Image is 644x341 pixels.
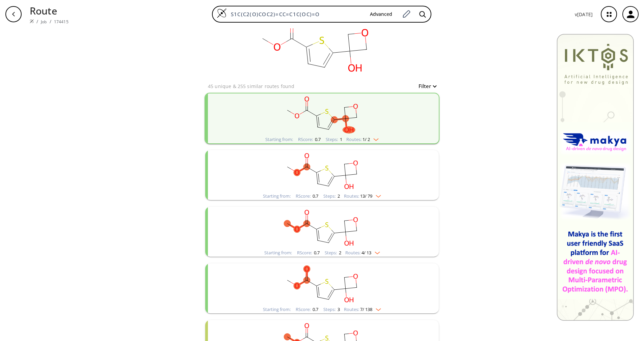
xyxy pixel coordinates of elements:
p: Route [30,3,69,18]
div: Starting from: [263,307,291,312]
div: Starting from: [265,137,293,142]
span: 0.7 [313,250,320,256]
svg: COC(=O)c1ccc(C2(O)COC2)s1 [234,207,410,249]
div: Routes: [345,251,380,255]
div: RScore : [298,137,321,142]
div: Steps : [325,251,341,255]
span: 2 [337,193,340,199]
span: 0.7 [312,306,318,312]
img: Down [370,136,379,141]
div: Steps : [323,194,340,198]
span: 13 / 79 [360,194,372,198]
img: Down [372,192,381,198]
span: 0.7 [314,136,321,142]
img: Banner [557,34,634,321]
button: Filter [414,84,436,89]
svg: S1C(C2(O)COC2)=CC=C1C(OC)=O [247,8,382,82]
svg: COC(=O)c1ccc(C2(O)COC2)s1 [234,93,410,136]
input: Enter SMILES [227,11,365,18]
div: Steps : [323,307,340,312]
div: RScore : [296,307,318,312]
div: Routes: [346,137,379,142]
svg: COC(=O)c1ccc(C2(O)COC2)s1 [234,263,410,306]
p: v [DATE] [575,11,593,18]
div: Starting from: [263,194,291,198]
span: 3 [337,306,340,312]
a: 174415 [54,19,69,25]
button: Advanced [365,8,398,21]
p: 45 unique & 255 similar routes found [208,83,294,90]
li: / [50,18,51,25]
span: 4 / 13 [361,251,371,255]
img: Down [372,306,381,311]
img: Spaya logo [30,19,34,23]
a: Job [41,19,47,25]
span: 7 / 138 [360,307,372,312]
div: RScore : [297,251,320,255]
span: 1 / 2 [363,137,370,142]
img: Down [371,249,380,254]
span: 0.7 [312,193,318,199]
div: RScore : [296,194,318,198]
span: 1 [339,136,342,142]
div: Routes: [344,194,381,198]
svg: COC(=O)c1ccc(C2(O)COC2)s1 [234,150,410,192]
img: Logo Spaya [217,8,227,18]
li: / [36,18,38,25]
div: Steps : [326,137,342,142]
div: Starting from: [264,251,292,255]
div: Routes: [344,307,381,312]
span: 2 [338,250,341,256]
